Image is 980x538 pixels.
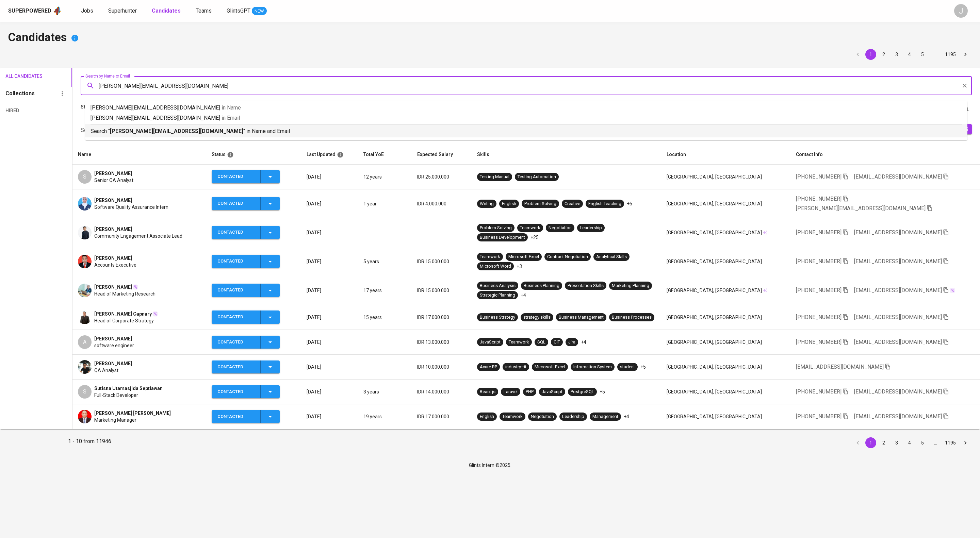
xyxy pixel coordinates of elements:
[5,106,37,115] span: Hired
[307,229,353,236] p: [DATE]
[307,364,353,370] p: [DATE]
[363,173,406,180] p: 12 years
[565,201,580,207] div: Creative
[904,437,915,448] button: Go to page 4
[307,287,353,294] p: [DATE]
[854,173,942,180] span: [EMAIL_ADDRESS][DOMAIN_NAME]
[581,339,586,346] p: +4
[472,145,661,165] th: Skills
[620,364,635,370] div: student
[573,364,612,370] div: Information System
[667,413,785,420] div: [GEOGRAPHIC_DATA], [GEOGRAPHIC_DATA]
[206,145,301,165] th: Status
[554,339,560,346] div: GIT
[535,364,565,370] div: Microsoft Excel
[943,49,958,60] button: Go to page 1195
[363,413,406,420] p: 19 years
[518,174,556,180] div: Testing Automation
[307,258,353,265] p: [DATE]
[217,226,255,239] div: Contacted
[521,292,526,299] p: +4
[78,385,92,399] div: S
[5,89,35,98] h6: Collections
[796,314,842,320] span: [PHONE_NUMBER]
[480,414,494,420] div: English
[110,128,243,134] b: [PERSON_NAME][EMAIL_ADDRESS][DOMAIN_NAME]
[217,336,255,349] div: Contacted
[667,173,785,180] div: [GEOGRAPHIC_DATA], [GEOGRAPHIC_DATA]
[94,197,132,204] span: [PERSON_NAME]
[509,339,529,346] div: Teamwork
[72,145,206,165] th: Name
[667,258,785,265] div: [GEOGRAPHIC_DATA], [GEOGRAPHIC_DATA]
[854,258,942,265] span: [EMAIL_ADDRESS][DOMAIN_NAME]
[562,414,584,420] div: Leadership
[524,283,559,289] div: Business Planning
[960,49,971,60] button: Go to next page
[212,385,280,399] button: Contacted
[91,127,962,135] p: Search " " in Name and Email
[417,314,466,321] p: IDR 17.000.000
[94,342,134,349] span: software engineer
[480,225,512,231] div: Problem Solving
[854,229,942,236] span: [EMAIL_ADDRESS][DOMAIN_NAME]
[667,200,785,207] div: [GEOGRAPHIC_DATA], [GEOGRAPHIC_DATA]
[508,254,539,260] div: Microsoft Excel
[930,439,941,446] div: …
[212,170,280,183] button: Contacted
[78,255,92,268] img: 6c0b790c53626c89fd878c48425b6b06.jpg
[217,360,255,374] div: Contacted
[480,364,497,370] div: Axure RP
[600,388,605,395] p: +5
[108,7,137,14] span: Superhunter
[78,226,92,239] img: 54dcf743de4ad77a7120731a487bc1f0.jpg
[571,389,594,395] div: PostgreSQL
[94,255,132,262] span: [PERSON_NAME]
[667,314,785,321] div: [GEOGRAPHIC_DATA], [GEOGRAPHIC_DATA]
[520,225,540,231] div: Teamwork
[94,177,133,184] span: Senior QA Analyst
[588,201,621,207] div: English Teaching
[917,49,928,60] button: Go to page 5
[94,226,132,233] span: [PERSON_NAME]
[227,7,267,15] a: GlintsGPT NEW
[930,51,941,58] div: …
[78,360,92,374] img: 7570fd55762406385fce5766c86dff43.jpg
[108,7,138,15] a: Superhunter
[91,104,962,112] p: [PERSON_NAME][EMAIL_ADDRESS][DOMAIN_NAME]
[854,287,942,293] span: [EMAIL_ADDRESS][DOMAIN_NAME]
[91,114,962,122] p: [PERSON_NAME][EMAIL_ADDRESS][DOMAIN_NAME]
[854,413,942,420] span: [EMAIL_ADDRESS][DOMAIN_NAME]
[196,7,212,14] span: Teams
[796,339,842,345] span: [PHONE_NUMBER]
[854,314,942,320] span: [EMAIL_ADDRESS][DOMAIN_NAME]
[417,287,466,294] p: IDR 15.000.000
[917,437,928,448] button: Go to page 5
[568,339,575,346] div: Jira
[363,258,406,265] p: 5 years
[252,8,267,15] span: NEW
[542,389,562,395] div: JavaScript
[954,4,968,18] div: J
[68,437,111,448] p: 1 - 10 from 11946
[217,385,255,399] div: Contacted
[363,388,406,395] p: 3 years
[505,364,526,370] div: industry~it
[796,173,842,180] span: [PHONE_NUMBER]
[480,234,525,241] div: Business Development
[358,145,412,165] th: Total YoE
[417,200,466,207] p: IDR 4.000.000
[537,339,545,346] div: SQL
[94,290,156,297] span: Head of Marketing Research
[592,414,618,420] div: Management
[865,49,876,60] button: page 1
[480,314,515,321] div: Business Strategy
[612,283,649,289] div: Marketing Planning
[796,388,842,395] span: [PHONE_NUMBER]
[624,413,629,420] p: +4
[152,311,158,317] img: magic_wand.svg
[212,197,280,210] button: Contacted
[796,413,842,420] span: [PHONE_NUMBER]
[950,288,955,293] img: magic_wand.svg
[480,339,501,346] div: JavaScript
